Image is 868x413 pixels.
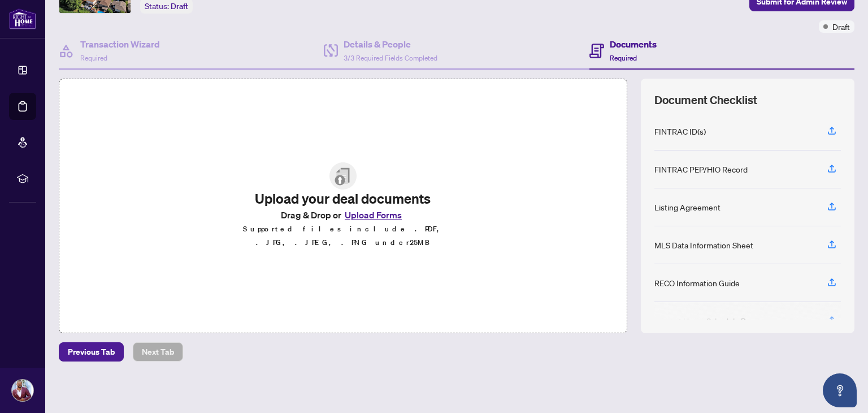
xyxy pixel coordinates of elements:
[654,92,757,108] span: Document Checklist
[329,162,357,190] img: File Upload
[224,222,462,249] p: Supported files include .PDF, .JPG, .JPEG, .PNG under 25 MB
[344,54,437,62] span: 3/3 Required Fields Completed
[654,277,740,289] div: RECO Information Guide
[610,54,637,62] span: Required
[654,201,721,213] div: Listing Agreement
[133,342,183,362] button: Next Tab
[9,8,36,29] img: logo
[224,190,462,208] h2: Upload your deal documents
[654,125,706,137] div: FINTRAC ID(s)
[654,163,748,175] div: FINTRAC PEP/HIO Record
[215,153,471,259] span: File UploadUpload your deal documentsDrag & Drop orUpload FormsSupported files include .PDF, .JPG...
[823,373,857,407] button: Open asap
[610,37,657,51] h4: Documents
[281,208,405,222] span: Drag & Drop or
[171,1,188,11] span: Draft
[344,37,437,51] h4: Details & People
[80,54,107,62] span: Required
[80,37,160,51] h4: Transaction Wizard
[341,208,405,222] button: Upload Forms
[832,20,850,33] span: Draft
[59,342,124,362] button: Previous Tab
[68,343,115,361] span: Previous Tab
[12,380,33,401] img: Profile Icon
[654,239,753,251] div: MLS Data Information Sheet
